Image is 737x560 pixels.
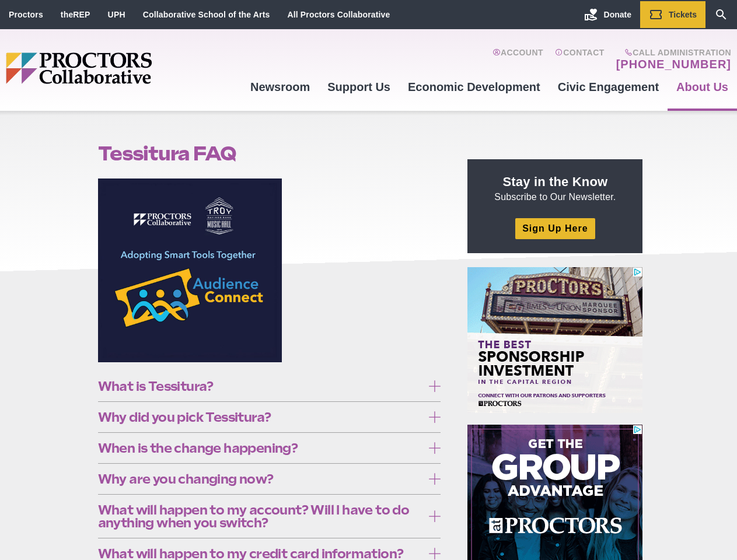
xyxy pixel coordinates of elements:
[108,10,125,19] a: UPH
[493,48,543,71] a: Account
[640,1,705,28] a: Tickets
[669,10,697,19] span: Tickets
[616,57,731,71] a: [PHONE_NUMBER]
[319,71,399,103] a: Support Us
[9,10,43,19] a: Proctors
[98,547,423,560] span: What will happen to my credit card information?
[668,71,737,103] a: About Us
[515,218,595,239] a: Sign Up Here
[467,267,642,413] iframe: Advertisement
[98,142,441,164] h1: Tessitura FAQ
[481,173,628,204] p: Subscribe to Our Newsletter.
[287,10,390,19] a: All Proctors Collaborative
[98,442,423,454] span: When is the change happening?
[604,10,631,19] span: Donate
[98,473,423,485] span: Why are you changing now?
[549,71,668,103] a: Civic Engagement
[98,380,423,393] span: What is Tessitura?
[399,71,549,103] a: Economic Development
[503,174,608,189] strong: Stay in the Know
[705,1,737,28] a: Search
[555,48,605,71] a: Contact
[575,1,640,28] a: Donate
[98,503,423,529] span: What will happen to my account? Will I have to do anything when you switch?
[242,71,319,103] a: Newsroom
[613,48,731,57] span: Call Administration
[143,10,270,19] a: Collaborative School of the Arts
[61,10,90,19] a: theREP
[6,52,242,84] img: Proctors logo
[98,411,423,423] span: Why did you pick Tessitura?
